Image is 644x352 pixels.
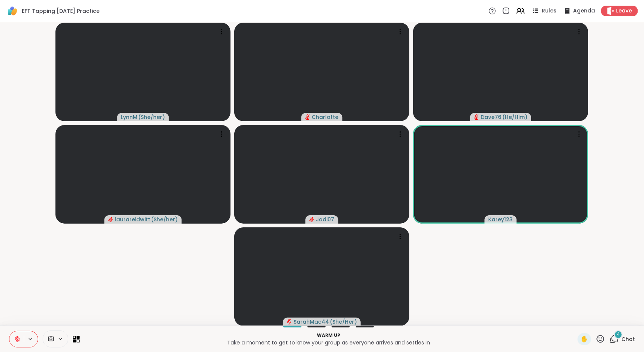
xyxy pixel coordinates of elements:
span: ✋ [581,335,588,344]
p: Warm up [84,332,573,339]
span: Leave [616,7,632,15]
span: ( He/Him ) [502,113,527,121]
span: audio-muted [474,114,479,120]
p: Take a moment to get to know your group as everyone arrives and settles in [84,339,573,346]
span: audio-muted [108,217,114,222]
span: audio-muted [287,319,292,324]
span: SarahMac44 [294,318,329,326]
span: 4 [617,331,620,338]
span: LynnM [121,113,138,121]
span: CharIotte [312,113,339,121]
span: ( She/her ) [151,216,178,223]
span: EFT Tapping [DATE] Practice [22,7,100,15]
span: Dave76 [481,113,501,121]
span: ( She/Her ) [330,318,357,326]
img: ShareWell Logomark [6,5,19,17]
span: Rules [542,7,556,15]
span: laurareidwitt [115,216,151,223]
span: audio-muted [305,114,310,120]
span: Agenda [573,7,595,15]
span: Chat [621,335,635,343]
span: ( She/her ) [138,113,165,121]
span: audio-muted [309,217,315,222]
span: Karey123 [489,216,513,223]
span: Jodi07 [316,216,335,223]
